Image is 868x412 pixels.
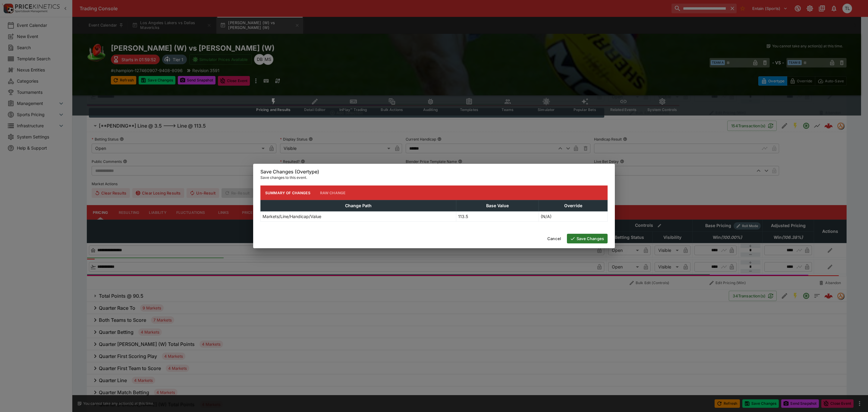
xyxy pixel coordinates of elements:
[261,200,456,211] th: Change Path
[567,234,608,243] button: Save Changes
[260,185,315,200] button: Summary of Changes
[544,234,565,243] button: Cancel
[260,169,608,175] h6: Save Changes (Overtype)
[315,185,351,200] button: Raw Change
[263,213,321,220] p: Markets/Line/Handicap/Value
[260,175,608,181] p: Save changes to this event.
[456,200,539,211] th: Base Value
[539,200,608,211] th: Override
[539,211,608,222] td: (N/A)
[456,211,539,222] td: 113.5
